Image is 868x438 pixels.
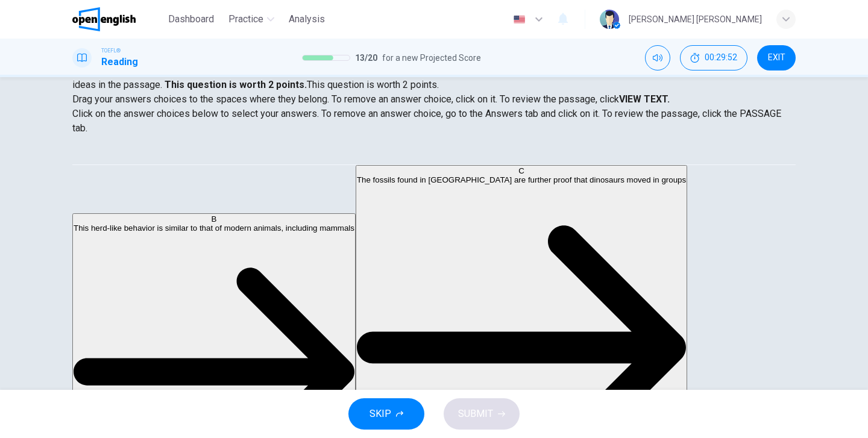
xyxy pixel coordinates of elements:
[680,45,747,70] div: Hide
[162,79,307,90] strong: This question is worth 2 points.
[370,405,391,422] span: SKIP
[645,45,670,70] div: Mute
[355,51,377,65] span: 13 / 20
[348,398,424,430] button: SKIP
[72,7,136,31] img: OpenEnglish logo
[72,92,796,107] p: Drag your answers choices to the spaces where they belong. To remove an answer choice, click on i...
[600,10,619,29] img: Profile picture
[289,12,325,27] span: Analysis
[74,214,354,224] div: B
[705,53,737,63] span: 00:29:52
[72,7,163,31] a: OpenEnglish logo
[768,53,785,63] span: EXIT
[72,50,781,90] span: Directions: An introductory sentence for a brief summary of the passage is provided below. Comple...
[629,12,762,27] div: [PERSON_NAME] [PERSON_NAME]
[228,12,263,27] span: Practice
[382,51,481,65] span: for a new Projected Score
[224,8,279,30] button: Practice
[74,224,354,233] span: This herd-like behavior is similar to that of modern animals, including mammals
[72,107,796,136] p: Click on the answer choices below to select your answers. To remove an answer choice, go to the A...
[101,55,138,69] h1: Reading
[284,8,330,30] button: Analysis
[512,15,527,24] img: en
[307,79,439,90] span: This question is worth 2 points.
[619,93,670,105] strong: VIEW TEXT.
[168,12,214,27] span: Dashboard
[72,136,796,164] div: Choose test type tabs
[101,46,121,55] span: TOEFL®
[357,175,686,184] span: The fossils found in [GEOGRAPHIC_DATA] are further proof that dinosaurs moved in groups
[757,45,796,70] button: EXIT
[163,8,219,30] button: Dashboard
[357,166,686,175] div: C
[680,45,747,70] button: 00:29:52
